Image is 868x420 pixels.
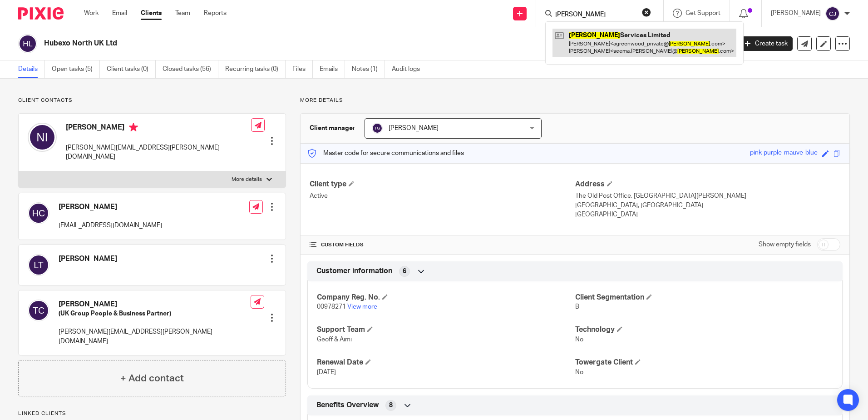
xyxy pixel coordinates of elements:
a: View more [347,304,377,310]
p: Active [310,191,575,200]
span: [PERSON_NAME] [389,125,439,131]
a: Client tasks (0) [107,60,156,78]
h4: [PERSON_NAME] [66,123,251,134]
a: Team [175,9,190,18]
input: Search [554,11,636,19]
a: Open tasks (5) [52,60,100,78]
span: B [575,304,579,310]
label: Show empty fields [759,240,811,249]
p: [PERSON_NAME] [771,9,821,18]
h4: [PERSON_NAME] [59,254,117,264]
span: Customer information [316,266,392,276]
img: svg%3E [28,300,49,321]
p: The Old Post Office, [GEOGRAPHIC_DATA][PERSON_NAME] [575,191,840,200]
a: Email [112,9,127,18]
h4: Address [575,180,840,189]
img: svg%3E [28,202,49,224]
a: Notes (1) [352,60,385,78]
img: svg%3E [825,6,840,21]
span: Get Support [686,10,720,16]
h4: Client type [310,180,575,189]
span: No [575,369,583,375]
p: Linked clients [18,410,286,417]
span: 6 [403,267,406,276]
p: [GEOGRAPHIC_DATA], [GEOGRAPHIC_DATA] [575,201,840,210]
h4: Company Reg. No. [317,293,575,302]
span: 00978271 [317,304,346,310]
h3: Client manager [310,124,355,133]
a: Emails [320,60,345,78]
p: More details [300,97,850,104]
a: Details [18,60,45,78]
p: More details [232,176,262,183]
h4: Technology [575,325,833,335]
a: Work [84,9,99,18]
span: Geoff & Aimi [317,336,352,343]
a: Recurring tasks (0) [225,60,286,78]
img: svg%3E [28,123,57,152]
span: No [575,336,583,343]
a: Files [292,60,313,78]
img: svg%3E [18,34,37,53]
img: svg%3E [28,254,49,276]
a: Create task [740,36,793,51]
span: Benefits Overview [316,400,379,410]
a: Closed tasks (56) [163,60,218,78]
p: [EMAIL_ADDRESS][DOMAIN_NAME] [59,221,162,230]
h4: Client Segmentation [575,293,833,302]
h4: Towergate Client [575,358,833,367]
button: Clear [642,8,651,17]
p: [GEOGRAPHIC_DATA] [575,210,840,219]
p: Client contacts [18,97,286,104]
a: Clients [141,9,162,18]
div: pink-purple-mauve-blue [750,148,818,159]
p: [PERSON_NAME][EMAIL_ADDRESS][PERSON_NAME][DOMAIN_NAME] [66,143,251,162]
h4: Renewal Date [317,358,575,367]
h4: [PERSON_NAME] [59,300,251,309]
h4: CUSTOM FIELDS [310,241,575,249]
p: [PERSON_NAME][EMAIL_ADDRESS][PERSON_NAME][DOMAIN_NAME] [59,327,251,346]
span: [DATE] [317,369,336,375]
h4: Support Team [317,325,575,335]
a: Audit logs [392,60,427,78]
h2: Hubexo North UK Ltd [44,39,590,48]
i: Primary [129,123,138,132]
a: Reports [204,9,227,18]
h4: [PERSON_NAME] [59,202,162,212]
h5: (UK Group People & Business Partner) [59,309,251,318]
h4: + Add contact [120,371,184,385]
span: 8 [389,401,393,410]
img: svg%3E [372,123,383,134]
img: Pixie [18,7,64,20]
p: Master code for secure communications and files [307,149,464,158]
